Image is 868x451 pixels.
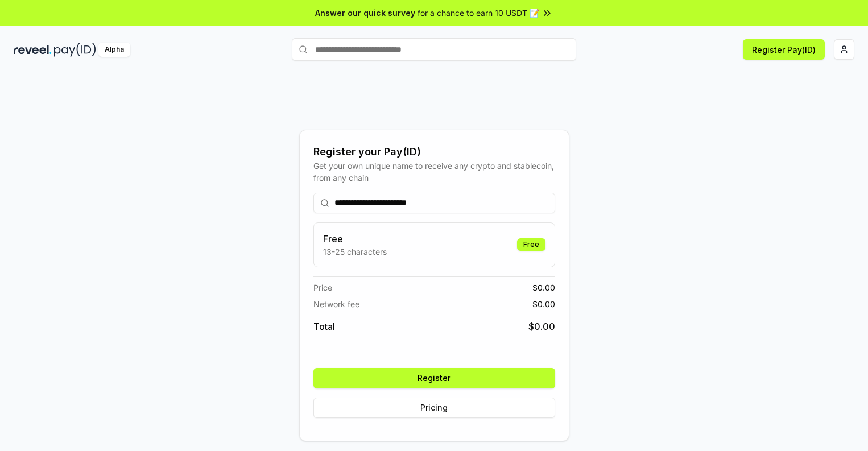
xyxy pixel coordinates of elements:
[313,298,359,310] span: Network fee
[98,43,130,57] div: Alpha
[54,43,96,57] img: pay_id
[14,43,52,57] img: reveel_dark
[323,246,387,258] p: 13-25 characters
[313,282,332,293] span: Price
[743,39,825,60] button: Register Pay(ID)
[532,298,555,310] span: $ 0.00
[313,368,555,388] button: Register
[532,282,555,293] span: $ 0.00
[315,7,415,19] span: Answer our quick survey
[313,144,555,160] div: Register your Pay(ID)
[528,320,555,333] span: $ 0.00
[313,160,555,184] div: Get your own unique name to receive any crypto and stablecoin, from any chain
[313,398,555,418] button: Pricing
[418,7,539,19] span: for a chance to earn 10 USDT 📝
[313,320,335,333] span: Total
[323,232,387,246] h3: Free
[517,238,545,251] div: Free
